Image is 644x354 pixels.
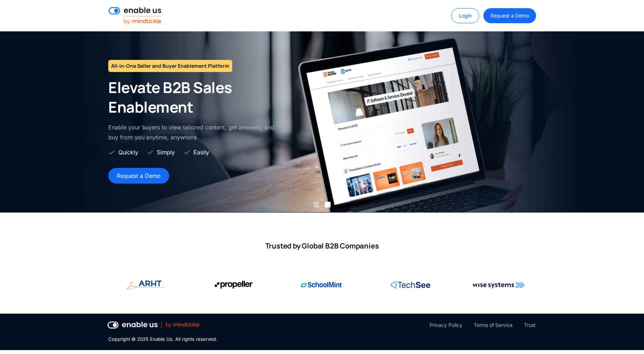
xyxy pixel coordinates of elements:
img: Check Icon [108,149,115,156]
div: Simply [157,148,175,157]
a: Terms of Service [474,321,513,329]
iframe: Qualified Messenger [637,347,644,354]
div: Copyright © 2025 Enable Us. All rights reserved. [108,336,217,343]
img: Check Icon [183,149,191,156]
h2: Trusted by Global B2B Companies [108,241,536,251]
img: SchoolMint corporate logo [301,278,343,292]
div: Show slide 2 of 2 [325,202,331,207]
h1: All-in-One Seller and Buyer Enablement Platform [108,60,232,72]
a: Trust [524,321,536,329]
a: Privacy Policy [430,321,462,329]
img: Wise Systems corporate logo [473,278,525,292]
img: Propeller Aero corporate logo [215,278,253,292]
img: RingCentral corporate logo [390,278,430,292]
div: Show slide 1 of 2 [313,202,319,207]
a: Login [451,8,479,23]
img: Propeller Aero corporate logo [126,278,164,292]
a: Request a Demo [483,8,536,23]
img: Check Icon [147,149,154,156]
div: Quickly [118,148,138,157]
h2: Elevate B2B Sales Enablement [108,78,278,117]
a: Request a Demo [108,168,169,184]
div: Easily [193,148,209,157]
p: Enable your buyers to view tailored content, get answers, and buy from you anytime, anywhere [108,122,278,142]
